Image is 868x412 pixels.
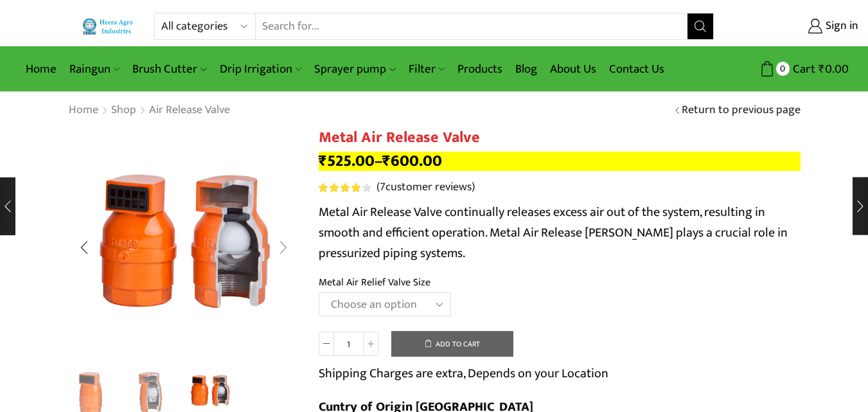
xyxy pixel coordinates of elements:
[267,231,299,264] div: Next slide
[319,152,801,171] p: –
[308,54,402,84] a: Sprayer pump
[319,148,375,174] bdi: 525.00
[733,15,858,38] a: Sign in
[111,102,137,119] a: Shop
[68,129,299,360] div: 3 / 3
[790,60,815,78] span: Cart
[68,102,99,119] a: Home
[126,54,213,84] a: Brush Cutter
[319,183,371,192] div: Rated 4.14 out of 5
[319,129,801,147] h1: Metal Air Release Valve
[544,54,603,84] a: About Us
[68,231,100,264] div: Previous slide
[382,148,391,174] span: ₹
[319,275,430,290] label: Metal Air Relief Valve Size
[319,183,362,192] span: Rated out of 5 based on customer ratings
[319,363,608,384] p: Shipping Charges are extra, Depends on your Location
[319,148,327,174] span: ₹
[256,13,687,39] input: Search for...
[213,54,308,84] a: Drip Irrigation
[402,54,451,84] a: Filter
[727,57,849,81] a: 0 Cart ₹0.00
[451,54,509,84] a: Products
[382,148,442,174] bdi: 600.00
[148,102,231,119] a: Air Release Valve
[682,102,801,119] a: Return to previous page
[391,331,513,357] button: Add to cart
[376,179,475,196] a: (7customer reviews)
[819,59,825,79] span: ₹
[19,54,63,84] a: Home
[509,54,544,84] a: Blog
[776,62,790,75] span: 0
[68,102,231,119] nav: Breadcrumb
[380,177,385,197] span: 7
[334,332,363,356] input: Product quantity
[822,18,858,35] span: Sign in
[319,202,801,264] p: Metal Air Release Valve continually releases excess air out of the system, resulting in smooth an...
[819,59,849,79] bdi: 0.00
[687,13,713,39] button: Search button
[319,183,373,192] span: 7
[63,54,126,84] a: Raingun
[603,54,671,84] a: Contact Us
